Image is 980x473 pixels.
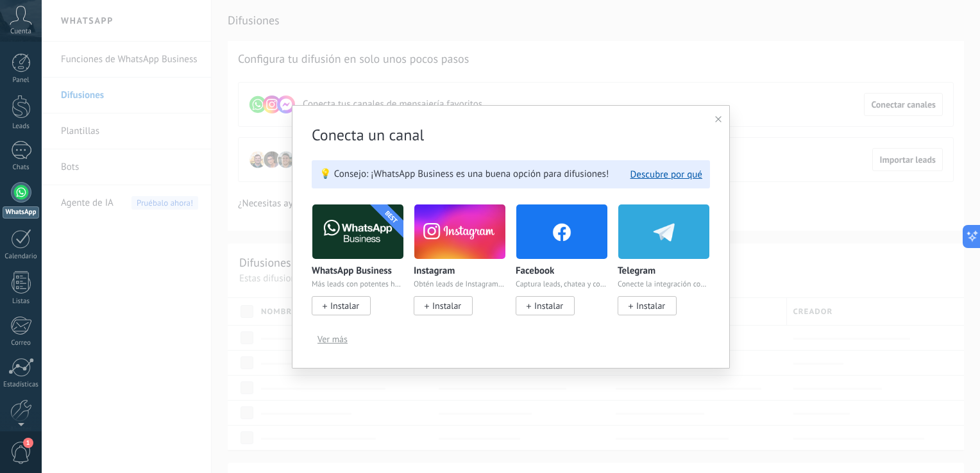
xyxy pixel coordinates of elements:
span: Instalar [330,300,359,311]
p: Más leads con potentes herramientas de WhatsApp [312,280,404,289]
div: Chats [3,163,40,172]
span: Instalar [534,300,563,311]
p: Telegram [618,266,655,277]
div: Listas [3,297,40,306]
div: Telegram [618,204,710,329]
div: Facebook [516,204,618,329]
img: logo_main.png [312,201,403,263]
p: Conecte la integración con su bot corporativo y comunique con sus clientes directamente de [GEOGR... [618,280,710,289]
div: Calendario [3,253,40,261]
div: Instagram [414,204,516,329]
div: Leads [3,122,40,131]
span: 💡 Consejo: ¡WhatsApp Business es una buena opción para difusiones! [319,168,609,181]
button: Ver más [312,329,353,349]
p: Facebook [516,266,554,277]
p: Obtén leads de Instagram y mantente conectado sin salir de [GEOGRAPHIC_DATA] [414,280,506,289]
div: WhatsApp [3,206,39,219]
div: Estadísticas [3,381,40,389]
img: instagram.png [414,201,505,263]
p: Instagram [414,266,455,277]
span: 1 [23,438,33,448]
img: facebook.png [516,201,607,263]
div: WhatsApp Business [312,204,414,329]
img: telegram.png [618,201,709,263]
span: Instalar [636,300,665,311]
div: Correo [3,339,40,347]
span: Instalar [432,300,461,311]
div: BEST [353,179,430,256]
p: WhatsApp Business [312,266,392,277]
h3: Conecta un canal [312,125,710,145]
span: Cuenta [10,28,31,36]
span: Ver más [317,335,348,344]
button: Descubre por qué [630,169,702,181]
div: Panel [3,76,40,85]
p: Captura leads, chatea y conecta con ellos [516,280,608,289]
